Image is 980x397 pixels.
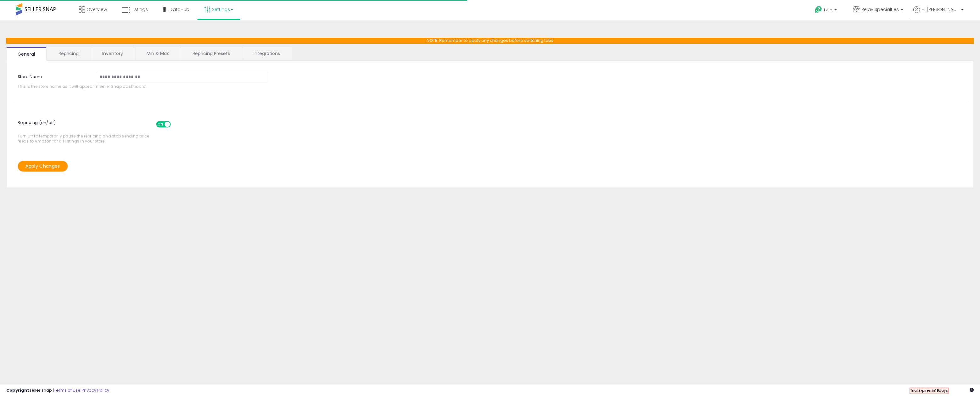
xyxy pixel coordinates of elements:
span: Repricing (on/off) [18,116,176,134]
span: ON [157,122,165,127]
a: Hi [PERSON_NAME] [913,6,964,20]
span: Relay Specialties [861,6,899,13]
a: Repricing Presets [181,47,241,60]
span: Help [824,7,832,13]
p: NOTE: Remember to apply any changes before switching tabs [6,38,974,44]
a: Repricing [47,47,90,60]
span: OFF [170,122,180,127]
a: Help [810,1,843,20]
span: DataHub [170,6,189,13]
span: This is the store name as it will appear in Seller Snap dashboard. [18,84,275,89]
a: General [6,47,47,61]
span: Turn Off to temporarily pause the repricing and stop sending price feeds to Amazon for all listin... [18,118,153,143]
label: Store Name [13,72,91,80]
span: Hi [PERSON_NAME] [921,6,959,13]
i: Get Help [815,6,822,14]
a: Min & Max [135,47,180,60]
button: Apply Changes [18,161,68,172]
a: Inventory [91,47,134,60]
span: Overview [87,6,107,13]
a: Integrations [242,47,291,60]
span: Listings [132,6,148,13]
